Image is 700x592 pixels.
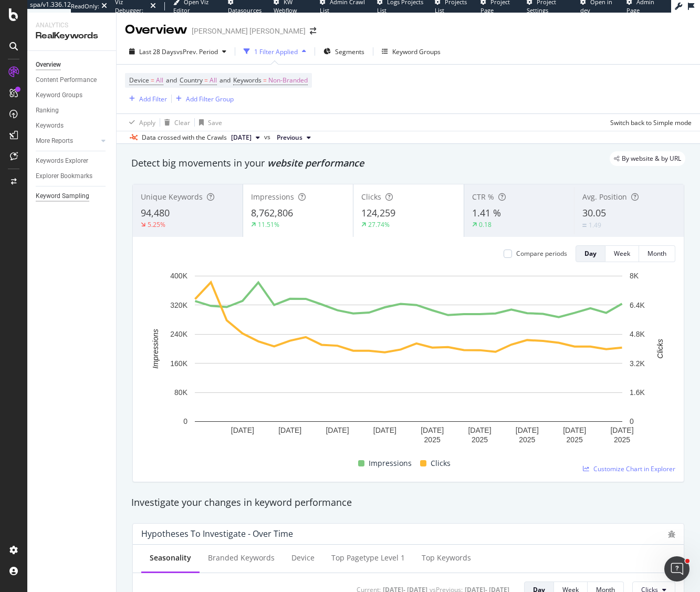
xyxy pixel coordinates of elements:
div: Branded Keywords [208,553,275,563]
div: Investigate your changes in keyword performance [131,496,685,510]
span: 124,259 [361,206,395,219]
text: [DATE] [231,426,254,434]
button: Last 28 DaysvsPrev. Period [125,43,231,60]
text: 6.4K [630,301,645,309]
button: Keyword Groups [378,43,445,60]
div: Clear [174,118,190,127]
div: 11.51% [258,220,279,229]
span: All [210,73,217,88]
button: Apply [125,114,155,131]
div: Explorer Bookmarks [36,171,92,182]
span: Impressions [369,457,412,470]
span: Clicks [431,457,451,470]
text: Clicks [656,339,664,358]
span: = [263,76,267,85]
button: Segments [319,43,369,60]
a: Keywords Explorer [36,155,109,167]
div: Seasonality [150,553,191,563]
button: Week [605,245,639,262]
button: Previous [273,131,315,144]
span: Clicks [361,192,381,202]
div: Apply [139,118,155,127]
text: [DATE] [516,426,539,434]
div: 1.49 [589,221,601,230]
div: Switch back to Simple mode [610,118,692,127]
div: bug [668,531,675,538]
span: Last 28 Days [139,47,176,56]
span: vs [264,132,273,142]
div: Analytics [36,21,108,30]
span: = [151,76,154,85]
div: Keywords [36,120,64,131]
button: 1 Filter Applied [239,43,310,60]
text: 0 [630,417,634,425]
text: 400K [170,272,187,280]
text: 3.2K [630,359,645,368]
div: Top Keywords [422,553,471,563]
a: More Reports [36,136,98,147]
span: vs Prev. Period [176,47,218,56]
span: Customize Chart in Explorer [593,464,675,473]
span: Datasources [228,6,262,14]
a: Customize Chart in Explorer [583,464,675,473]
a: Keyword Groups [36,90,109,101]
text: 160K [170,359,187,368]
div: 5.25% [148,220,165,229]
a: Overview [36,59,109,70]
div: Top pagetype Level 1 [331,553,405,563]
span: 8,762,806 [251,206,293,219]
div: Keywords Explorer [36,155,88,167]
text: [DATE] [610,426,633,434]
div: 27.74% [368,220,390,229]
text: 1.6K [630,388,645,397]
span: 30.05 [582,206,606,219]
button: [DATE] [227,131,264,144]
text: [DATE] [468,426,491,434]
div: More Reports [36,136,73,147]
div: Keyword Groups [392,47,441,56]
div: legacy label [610,151,685,166]
button: Day [576,245,605,262]
img: Equal [582,224,587,227]
div: Day [584,249,597,258]
button: Clear [160,114,190,131]
text: 2025 [519,435,535,444]
text: 0 [183,417,187,425]
span: Unique Keywords [141,192,203,202]
a: Keywords [36,120,109,131]
div: Keyword Sampling [36,191,89,202]
span: = [204,76,208,85]
div: Content Performance [36,75,97,86]
text: [DATE] [563,426,586,434]
span: Impressions [251,192,294,202]
span: Previous [277,133,302,142]
span: 94,480 [141,206,170,219]
span: Non-Branded [268,73,308,88]
div: arrow-right-arrow-left [310,27,316,35]
text: 8K [630,272,639,280]
button: Add Filter Group [172,92,234,105]
span: By website & by URL [622,155,681,162]
div: Keyword Groups [36,90,82,101]
span: Country [180,76,203,85]
div: Ranking [36,105,59,116]
span: 1.41 % [472,206,501,219]
div: Add Filter [139,95,167,103]
span: Keywords [233,76,262,85]
div: Save [208,118,222,127]
button: Switch back to Simple mode [606,114,692,131]
div: 0.18 [479,220,492,229]
text: [DATE] [373,426,396,434]
div: Add Filter Group [186,95,234,103]
text: Impressions [151,329,160,368]
button: Add Filter [125,92,167,105]
div: Compare periods [516,249,567,258]
text: 2025 [567,435,583,444]
text: 2025 [424,435,441,444]
text: [DATE] [278,426,301,434]
text: [DATE] [326,426,349,434]
svg: A chart. [141,271,675,453]
div: [PERSON_NAME] [PERSON_NAME] [192,26,306,36]
a: Keyword Sampling [36,191,109,202]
